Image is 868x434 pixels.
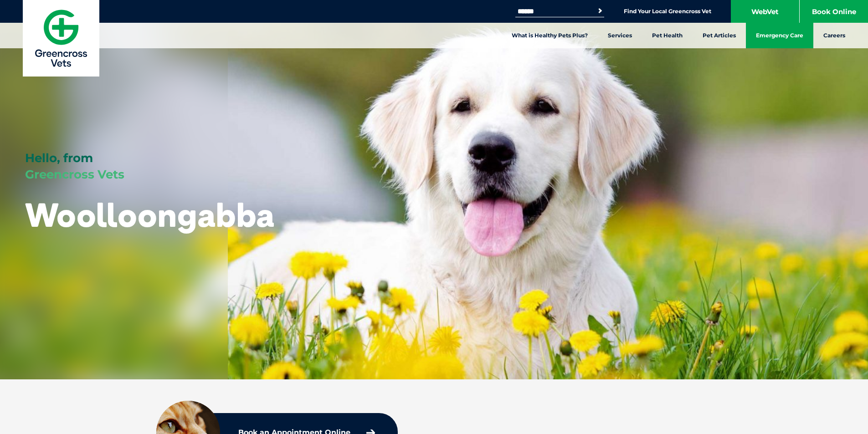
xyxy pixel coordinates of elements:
[624,8,711,15] a: Find Your Local Greencross Vet
[598,23,642,48] a: Services
[25,167,124,182] span: Greencross Vets
[596,6,605,15] button: Search
[25,151,93,165] span: Hello, from
[813,23,855,48] a: Careers
[642,23,693,48] a: Pet Health
[25,197,274,233] h1: Woolloongabba
[502,23,598,48] a: What is Healthy Pets Plus?
[746,23,813,48] a: Emergency Care
[693,23,746,48] a: Pet Articles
